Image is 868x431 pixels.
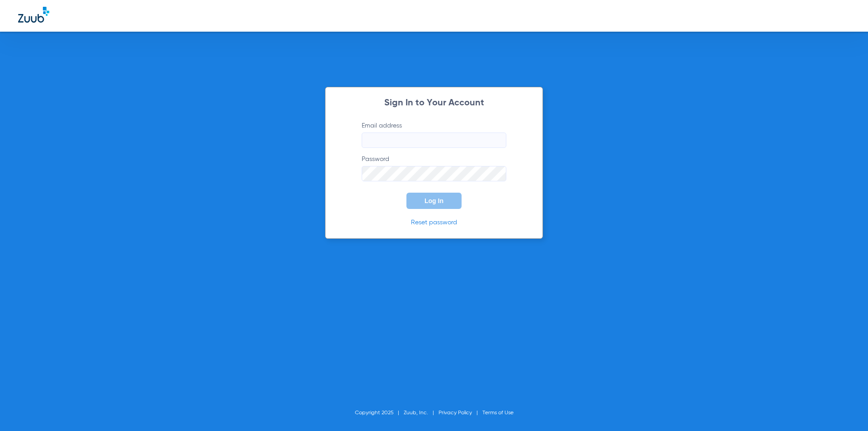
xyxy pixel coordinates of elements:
[482,410,514,416] a: Terms of Use
[404,408,439,417] li: Zuub, Inc.
[18,7,49,23] img: Zuub Logo
[362,133,506,148] input: Email address
[355,408,404,417] li: Copyright 2025
[823,388,868,431] iframe: Chat Widget
[425,197,443,204] span: Log In
[411,219,457,226] a: Reset password
[439,410,472,416] a: Privacy Policy
[362,166,506,181] input: Password
[362,155,506,181] label: Password
[406,193,462,209] button: Log In
[348,99,520,108] h2: Sign In to Your Account
[362,121,506,148] label: Email address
